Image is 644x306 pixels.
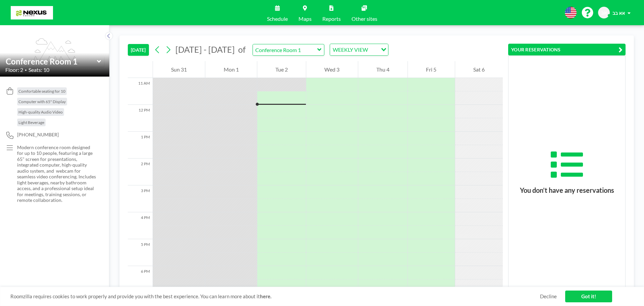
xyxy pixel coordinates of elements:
span: Other sites [352,16,377,21]
span: • [25,68,27,72]
span: Schedule [267,16,288,21]
a: Got it! [565,291,612,302]
span: Comfortable seating for 10 [18,89,65,94]
div: Tue 2 [257,61,306,78]
div: 12 PM [128,105,153,132]
span: WEEKLY VIEW [331,45,369,54]
span: Floor: 2 [5,67,23,73]
span: Maps [299,16,312,21]
p: Modern conference room designed for up to 10 people, featuring a large 65" screen for presentatio... [17,144,96,203]
div: Wed 3 [306,61,358,78]
span: אב [601,10,607,16]
div: 2 PM [128,159,153,185]
img: organization-logo [11,6,53,19]
div: Mon 1 [205,61,257,78]
span: Seats: 10 [29,67,49,73]
span: Roomzilla requires cookies to work properly and provide you with the best experience. You can lea... [10,293,540,300]
div: Thu 4 [358,61,408,78]
div: 5 PM [128,239,153,266]
div: Sat 6 [455,61,503,78]
div: 1 PM [128,132,153,159]
a: here. [260,293,271,299]
div: 4 PM [128,212,153,239]
input: Conference Room 1 [6,56,97,66]
a: Decline [540,293,557,300]
div: Sun 31 [153,61,205,78]
input: Search for option [370,45,377,54]
button: [DATE] [128,44,149,56]
span: אא בב [612,10,625,16]
div: Search for option [330,44,388,55]
h3: You don’t have any reservations [508,186,625,194]
span: Light Beverage [18,120,44,125]
input: Conference Room 1 [253,44,317,55]
span: of [238,44,246,55]
div: 3 PM [128,185,153,212]
span: [DATE] - [DATE] [175,44,235,54]
span: [PHONE_NUMBER] [17,132,59,138]
button: YOUR RESERVATIONS [508,44,626,55]
div: 11 AM [128,78,153,105]
span: Computer with 65" Display [18,99,66,104]
div: Fri 5 [408,61,454,78]
span: High-quality Audio Video [18,110,63,115]
div: 6 PM [128,266,153,293]
span: Reports [322,16,341,21]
